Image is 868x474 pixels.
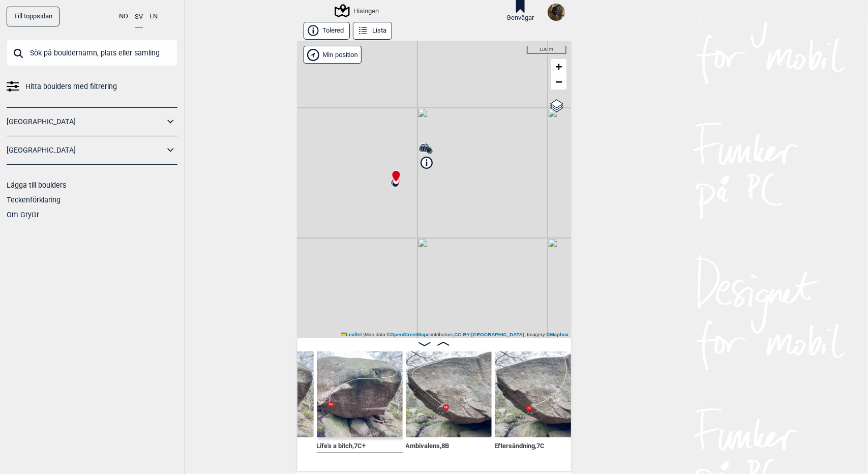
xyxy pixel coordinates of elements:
[353,22,392,40] button: Lista
[317,440,366,450] span: Life's a bitch , 7C+
[304,46,362,64] div: Vis min position
[7,79,177,94] a: Hitta boulders med filtrering
[7,7,59,26] a: Till toppsidan
[495,351,581,437] img: Eftersandning
[149,7,158,26] button: EN
[7,114,164,129] a: [GEOGRAPHIC_DATA]
[406,351,492,437] img: Ambivalens
[7,143,164,158] a: [GEOGRAPHIC_DATA]
[7,181,66,189] a: Lägga till boulders
[135,7,143,27] button: SV
[341,332,362,337] a: Leaflet
[391,332,427,337] a: OpenStreetMap
[551,74,566,90] a: Zoom out
[7,196,61,204] a: Teckenförklaring
[364,332,365,337] span: |
[551,59,566,74] a: Zoom in
[317,351,403,437] img: Lifes a bitch
[548,4,565,21] img: Falling
[454,332,524,337] a: CC-BY-[GEOGRAPHIC_DATA]
[339,331,572,338] div: Map data © contributors, , Imagery ©
[555,75,562,88] span: −
[7,211,39,219] a: Om Gryttr
[336,5,379,17] div: Hisingen
[119,7,128,26] button: NO
[495,440,545,450] span: Eftersändning , 7C
[527,46,566,54] div: 100 m
[550,332,569,337] a: Mapbox
[7,40,177,66] input: Sök på bouldernamn, plats eller samling
[25,79,117,94] span: Hitta boulders med filtrering
[406,440,450,450] span: Ambivalens , 8B
[547,95,566,117] a: Layers
[555,60,562,73] span: +
[304,22,350,40] button: Tolered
